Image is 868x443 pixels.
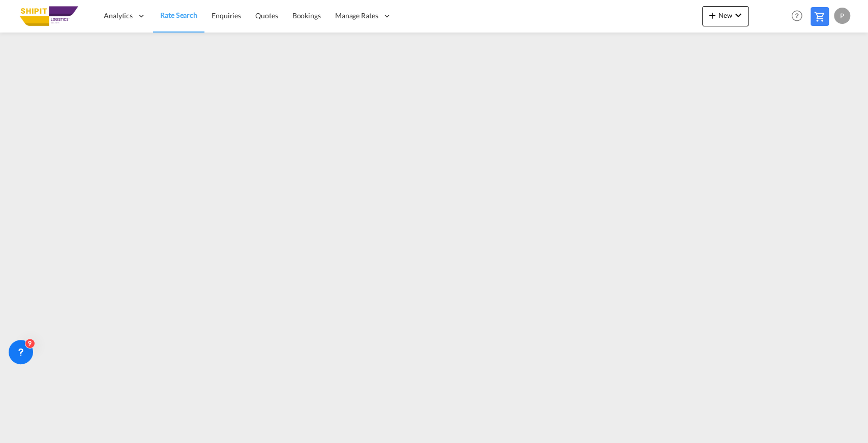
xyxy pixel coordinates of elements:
div: P [834,8,850,24]
span: Help [788,7,805,24]
img: b70fe0906c5511ee9ba1a169c51233c0.png [15,5,84,27]
span: Enquiries [212,11,241,20]
span: Bookings [292,11,321,20]
span: Quotes [255,11,278,20]
div: Help [788,7,811,25]
span: Analytics [104,11,133,21]
md-icon: icon-chevron-down [732,9,744,21]
button: icon-plus 400-fgNewicon-chevron-down [702,6,749,26]
span: Rate Search [160,11,197,19]
span: Manage Rates [335,11,378,21]
span: New [706,11,744,19]
md-icon: icon-plus 400-fg [706,9,719,21]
